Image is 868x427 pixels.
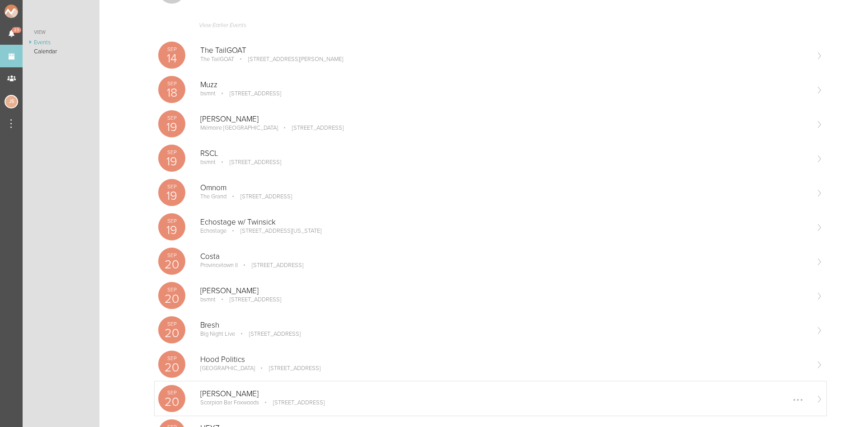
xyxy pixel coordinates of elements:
[23,38,99,47] a: Events
[200,330,235,338] p: Big Night Live
[200,46,808,55] p: The TailGOAT
[200,90,216,97] p: bsmnt
[200,286,808,296] p: [PERSON_NAME]
[200,124,278,131] p: Mémoire [GEOGRAPHIC_DATA]
[158,52,185,65] p: 14
[200,227,226,235] p: Echostage
[236,56,343,63] p: [STREET_ADDRESS][PERSON_NAME]
[158,155,185,168] p: 19
[217,90,281,97] p: [STREET_ADDRESS]
[200,149,808,158] p: RSCL
[236,330,301,338] p: [STREET_ADDRESS]
[158,327,185,339] p: 20
[200,389,808,399] p: [PERSON_NAME]
[228,227,321,235] p: [STREET_ADDRESS][US_STATE]
[158,184,185,189] p: Sep
[200,252,808,261] p: Costa
[200,183,808,192] p: Omnom
[217,159,281,166] p: [STREET_ADDRESS]
[158,190,185,202] p: 19
[158,47,185,52] p: Sep
[158,356,185,361] p: Sep
[200,115,808,124] p: [PERSON_NAME]
[200,218,808,227] p: Echostage w/ Twinsick
[200,262,238,269] p: Provincetown II
[200,296,216,303] p: bsmnt
[158,218,185,224] p: Sep
[158,396,185,408] p: 20
[228,193,292,200] p: [STREET_ADDRESS]
[158,321,185,327] p: Sep
[23,27,99,38] a: View
[5,5,56,18] img: NOMAD
[158,224,185,236] p: 19
[200,80,808,89] p: Muzz
[158,253,185,258] p: Sep
[200,365,255,372] p: [GEOGRAPHIC_DATA]
[5,95,18,108] div: Jessica Smith
[158,81,185,86] p: Sep
[200,159,216,166] p: bsmnt
[158,121,185,133] p: 19
[12,27,21,33] span: 23
[158,87,185,99] p: 18
[158,258,185,271] p: 20
[200,355,808,364] p: Hood Politics
[158,287,185,292] p: Sep
[260,399,325,406] p: [STREET_ADDRESS]
[200,321,808,330] p: Bresh
[239,262,303,269] p: [STREET_ADDRESS]
[158,17,823,38] a: View Earlier Events
[158,293,185,305] p: 20
[217,296,281,303] p: [STREET_ADDRESS]
[23,47,99,56] a: Calendar
[200,399,259,406] p: Scorpion Bar Foxwoods
[200,56,234,63] p: The TailGOAT
[158,115,185,121] p: Sep
[200,193,226,200] p: The Grand
[158,361,185,374] p: 20
[158,390,185,395] p: Sep
[158,150,185,155] p: Sep
[279,124,344,131] p: [STREET_ADDRESS]
[256,365,321,372] p: [STREET_ADDRESS]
